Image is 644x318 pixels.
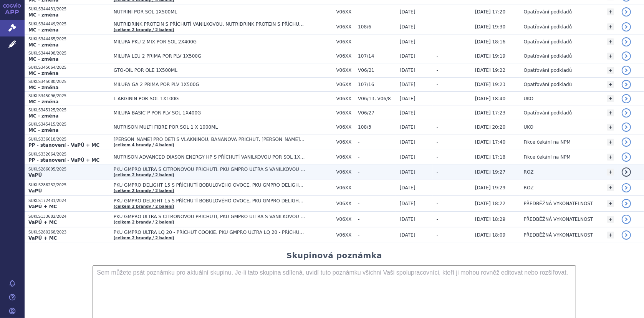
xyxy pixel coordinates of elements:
[358,110,396,116] span: V06/27
[336,110,354,116] span: V06XX
[114,110,306,116] span: MILUPA BASIC-P POR PLV SOL 1X400G
[524,217,593,222] span: PŘEDBĚŽNÁ VYKONATELNOST
[358,201,396,206] span: -
[524,68,572,73] span: Opatřování podkladů
[524,185,534,190] span: ROZ
[114,198,306,204] span: PKU GMPRO DELIGHT 15 S PŘÍCHUTÍ BOBULOVÉHO OVOCE, PKU GMPRO DELIGHT 15 S PŘÍCHUTÍ TROPICKÉHO OVOCE
[524,232,593,238] span: PŘEDBĚŽNÁ VYKONATELNOST
[607,124,614,131] a: +
[28,113,58,119] strong: MC - změna
[475,185,505,190] span: [DATE] 19:29
[400,53,416,59] span: [DATE]
[28,99,58,104] strong: MC - změna
[437,96,438,101] span: -
[114,28,174,32] a: (celkem 2 brandy / 2 balení)
[475,53,505,59] span: [DATE] 19:19
[475,217,505,222] span: [DATE] 18:29
[336,185,354,190] span: V06XX
[524,201,593,206] span: PŘEDBĚŽNÁ VYKONATELNOST
[336,232,354,238] span: V06XX
[28,22,110,27] p: SUKLS344449/2025
[28,198,110,204] p: SUKLS172431/2024
[358,217,396,222] span: -
[114,22,306,27] span: NUTRIDRINK PROTEIN S PŘÍCHUTÍ VANILKOVOU, NUTRIDRINK PROTEIN S PŘÍCHUTÍ ČOKOLÁDOVOU
[358,9,396,15] span: -
[28,142,99,148] strong: PP - stanovení - VaPÚ + MC
[28,152,110,157] p: SUKLS332664/2025
[400,139,416,145] span: [DATE]
[475,139,505,145] span: [DATE] 17:40
[400,169,416,175] span: [DATE]
[28,220,57,225] strong: VaPÚ + MC
[437,9,438,15] span: -
[607,67,614,74] a: +
[28,128,58,133] strong: MC - změna
[607,232,614,238] a: +
[114,182,306,188] span: PKU GMPRO DELIGHT 15 S PŘÍCHUTÍ BOBULOVÉHO OVOCE, PKU GMPRO DELIGHT 15 S PŘÍCHUTÍ TROPICKÉHO OVOCE
[28,157,99,163] strong: PP - stanovení - VaPÚ + MC
[114,39,306,45] span: MILUPA PKU 2 MIX POR SOL 2X400G
[336,169,354,175] span: V06XX
[400,154,416,160] span: [DATE]
[524,39,572,45] span: Opatřování podkladů
[114,204,174,209] a: (celkem 2 brandy / 2 balení)
[400,9,416,15] span: [DATE]
[607,200,614,207] a: +
[336,9,354,15] span: V06XX
[336,139,354,145] span: V06XX
[607,38,614,45] a: +
[622,66,631,75] a: detail
[28,137,110,142] p: SUKLS336618/2025
[114,154,306,160] span: NUTRISON ADVANCED DIASON ENERGY HP S PŘÍCHUTÍ VANILKOVOU POR SOL 1X1000ML
[358,232,396,238] span: -
[607,109,614,116] a: +
[475,68,505,73] span: [DATE] 19:22
[524,96,533,101] span: UKO
[358,82,396,87] span: 107/16
[28,230,110,235] p: SUKLS280268/2023
[437,124,438,130] span: -
[336,217,354,222] span: V06XX
[622,215,631,224] a: detail
[114,124,306,130] span: NUTRISON MULTI FIBRE POR SOL 1 X 1000ML
[336,53,354,59] span: V06XX
[607,139,614,146] a: +
[400,124,416,130] span: [DATE]
[400,68,416,73] span: [DATE]
[437,24,438,30] span: -
[358,96,396,101] span: V06/13, V06/8
[622,22,631,31] a: detail
[475,39,505,45] span: [DATE] 18:16
[437,185,438,190] span: -
[28,7,110,12] p: SUKLS344431/2025
[28,167,110,172] p: SUKLS286095/2025
[114,167,306,172] span: PKU GMPRO ULTRA S CITRONOVOU PŘÍCHUTÍ, PKU GMPRO ULTRA S VANILKOVOU PŘÍCHUTÍ
[437,154,438,160] span: -
[622,137,631,147] a: detail
[286,251,382,260] h2: Skupinová poznámka
[622,123,631,132] a: detail
[607,8,614,15] a: +
[437,201,438,206] span: -
[114,173,174,177] a: (celkem 2 brandy / 2 balení)
[400,201,416,206] span: [DATE]
[28,122,110,127] p: SUKLS345415/2025
[400,110,416,116] span: [DATE]
[28,235,57,241] strong: VaPÚ + MC
[28,93,110,99] p: SUKLS345096/2025
[114,220,174,224] a: (celkem 2 brandy / 2 balení)
[336,39,354,45] span: V06XX
[358,68,396,73] span: V06/21
[622,80,631,89] a: detail
[28,36,110,42] p: SUKLS344465/2025
[524,24,572,30] span: Opatřování podkladů
[28,79,110,84] p: SUKLS345080/2025
[336,82,354,87] span: V06XX
[114,236,174,240] a: (celkem 2 brandy / 2 balení)
[437,217,438,222] span: -
[622,183,631,192] a: detail
[400,39,416,45] span: [DATE]
[336,154,354,160] span: V06XX
[622,167,631,177] a: detail
[622,7,631,17] a: detail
